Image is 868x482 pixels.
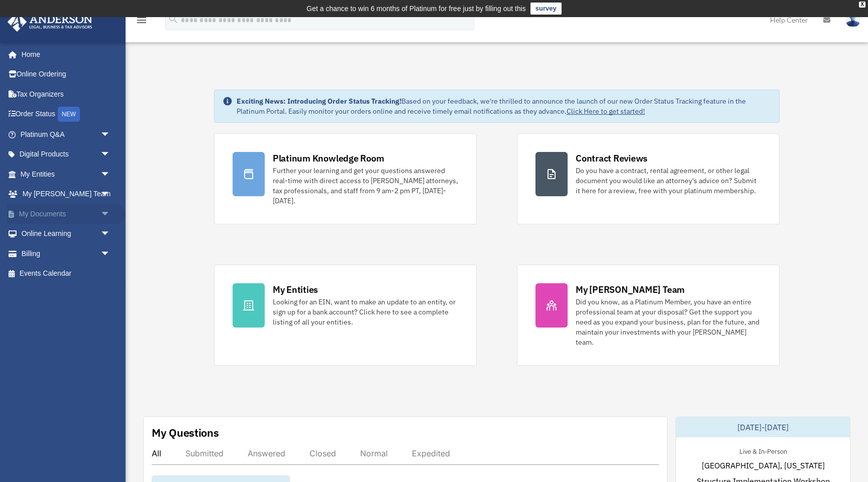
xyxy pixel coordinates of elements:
[7,84,126,104] a: Tax Organizers
[567,107,645,116] a: Click Here to get started!
[273,283,318,296] div: My Entities
[7,184,126,204] a: My [PERSON_NAME] Teamarrow_drop_down
[517,265,780,366] a: My [PERSON_NAME] Team Did you know, as a Platinum Member, you have an entire professional team at...
[530,3,562,15] a: survey
[7,144,126,165] a: Digital Productsarrow_drop_down
[58,107,80,122] div: NEW
[100,244,121,264] span: arrow_drop_down
[7,124,126,144] a: Platinum Q&Aarrow_drop_down
[859,2,865,8] div: close
[7,44,121,64] a: Home
[702,459,825,471] span: [GEOGRAPHIC_DATA], [US_STATE]
[7,264,126,284] a: Events Calendar
[273,166,458,206] div: Further your learning and get your questions answered real-time with direct access to [PERSON_NAM...
[576,152,647,165] div: Contract Reviews
[100,184,121,205] span: arrow_drop_down
[731,445,795,456] div: Live & In-Person
[360,448,388,458] div: Normal
[7,244,126,264] a: Billingarrow_drop_down
[237,96,771,116] div: Based on your feedback, we're thrilled to announce the launch of our new Order Status Tracking fe...
[168,14,179,25] i: search
[100,224,121,245] span: arrow_drop_down
[676,417,850,437] div: [DATE]-[DATE]
[7,104,126,125] a: Order StatusNEW
[237,97,401,106] strong: Exciting News: Introducing Order Status Tracking!
[306,3,526,15] div: Get a chance to win 6 months of Platinum for free just by filling out this
[100,124,121,145] span: arrow_drop_down
[100,164,121,185] span: arrow_drop_down
[7,204,126,224] a: My Documentsarrow_drop_down
[214,265,477,366] a: My Entities Looking for an EIN, want to make an update to an entity, or sign up for a bank accoun...
[136,14,148,26] i: menu
[576,283,685,296] div: My [PERSON_NAME] Team
[100,204,121,224] span: arrow_drop_down
[273,152,384,165] div: Platinum Knowledge Room
[517,133,780,224] a: Contract Reviews Do you have a contract, rental agreement, or other legal document you would like...
[100,144,121,165] span: arrow_drop_down
[5,12,95,32] img: Anderson Advisors Platinum Portal
[152,425,219,440] div: My Questions
[576,166,761,196] div: Do you have a contract, rental agreement, or other legal document you would like an attorney's ad...
[576,297,761,347] div: Did you know, as a Platinum Member, you have an entire professional team at your disposal? Get th...
[7,64,126,85] a: Online Ordering
[185,448,224,458] div: Submitted
[7,224,126,244] a: Online Learningarrow_drop_down
[309,448,336,458] div: Closed
[273,297,458,327] div: Looking for an EIN, want to make an update to an entity, or sign up for a bank account? Click her...
[7,164,126,184] a: My Entitiesarrow_drop_down
[136,18,148,26] a: menu
[214,133,477,224] a: Platinum Knowledge Room Further your learning and get your questions answered real-time with dire...
[152,448,161,458] div: All
[248,448,285,458] div: Answered
[845,13,860,27] img: User Pic
[412,448,450,458] div: Expedited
